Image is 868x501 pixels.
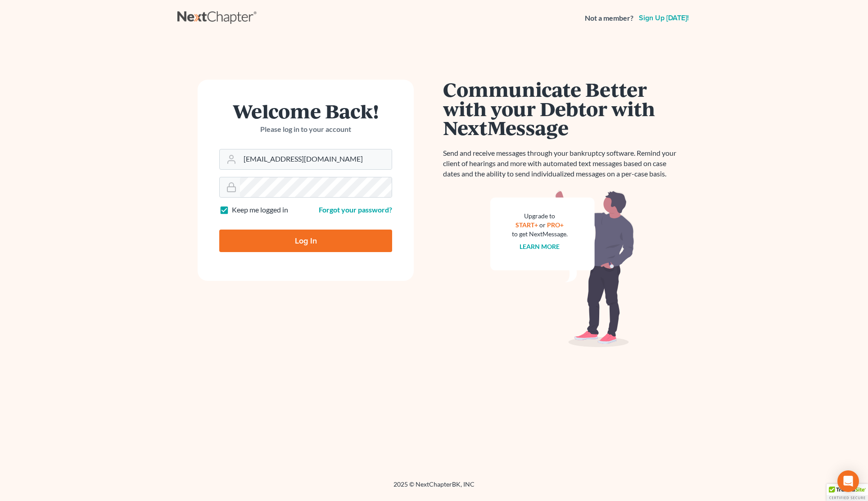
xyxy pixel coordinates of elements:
h1: Communicate Better with your Debtor with NextMessage [443,80,682,137]
p: Send and receive messages through your bankruptcy software. Remind your client of hearings and mo... [443,148,682,179]
a: Sign up [DATE]! [637,14,691,22]
a: Learn more [520,243,560,250]
div: 2025 © NextChapterBK, INC [177,480,691,496]
strong: Not a member? [585,13,633,23]
input: Log In [219,230,392,252]
a: Forgot your password? [319,205,392,214]
a: START+ [516,221,538,229]
input: Email Address [240,149,392,169]
img: nextmessage_bg-59042aed3d76b12b5cd301f8e5b87938c9018125f34e5fa2b7a6b67550977c72.svg [490,190,634,348]
div: TrustedSite Certified [827,484,868,501]
a: PRO+ [547,221,564,229]
label: Keep me logged in [232,205,288,215]
p: Please log in to your account [219,124,392,135]
div: to get NextMessage. [512,230,568,239]
h1: Welcome Back! [219,101,392,121]
div: Upgrade to [512,212,568,221]
span: or [540,221,546,229]
div: Open Intercom Messenger [837,470,859,492]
